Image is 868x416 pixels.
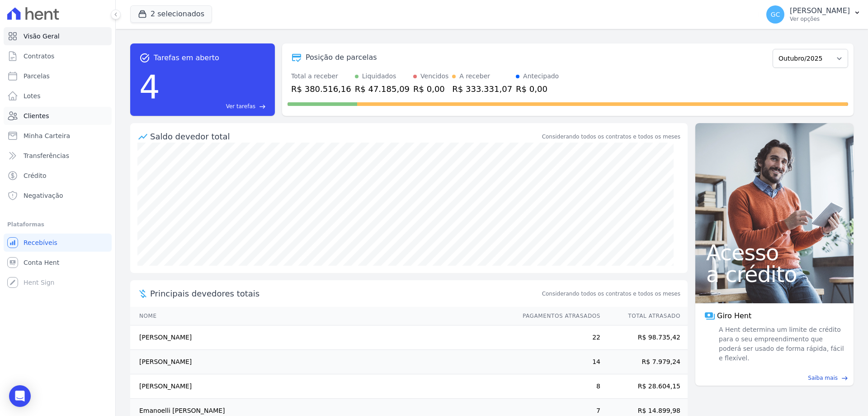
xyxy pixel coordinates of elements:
[514,350,601,374] td: 14
[291,83,351,95] div: R$ 380.516,16
[759,2,868,27] button: GC [PERSON_NAME] Ver opções
[24,171,47,180] span: Crédito
[164,102,266,110] a: Ver tarefas east
[4,147,112,165] a: Transferências
[706,242,843,263] span: Acesso
[9,385,31,407] div: Open Intercom Messenger
[4,107,112,125] a: Clientes
[4,186,112,205] a: Negativação
[154,53,219,63] span: Tarefas em aberto
[420,72,448,81] div: Vencidos
[130,5,212,23] button: 2 selecionados
[291,72,351,81] div: Total a receber
[4,87,112,105] a: Lotes
[24,72,50,81] span: Parcelas
[150,130,540,143] div: Saldo devedor total
[413,83,448,95] div: R$ 0,00
[542,133,680,141] div: Considerando todos os contratos e todos os meses
[306,52,377,63] div: Posição de parcelas
[701,374,848,382] a: Saiba mais east
[808,374,838,382] span: Saiba mais
[4,27,112,45] a: Visão Geral
[4,47,112,65] a: Contratos
[514,325,601,350] td: 22
[459,72,490,81] div: A receber
[601,374,688,399] td: R$ 28.604,15
[362,72,396,81] div: Liquidados
[717,311,751,321] span: Giro Hent
[4,127,112,145] a: Minha Carteira
[226,102,255,110] span: Ver tarefas
[516,83,559,95] div: R$ 0,00
[259,103,266,110] span: east
[24,111,49,120] span: Clientes
[601,325,688,350] td: R$ 98.735,42
[130,325,514,350] td: [PERSON_NAME]
[24,91,41,100] span: Lotes
[601,307,688,325] th: Total Atrasado
[4,253,112,272] a: Conta Hent
[841,375,848,382] span: east
[24,32,60,41] span: Visão Geral
[139,63,160,110] div: 4
[130,350,514,374] td: [PERSON_NAME]
[7,219,108,230] div: Plataformas
[717,325,844,363] span: A Hent determina um limite de crédito para o seu empreendimento que poderá ser usado de forma ráp...
[24,258,59,267] span: Conta Hent
[452,83,512,95] div: R$ 333.331,07
[150,287,540,300] span: Principais devedores totais
[24,151,69,160] span: Transferências
[4,167,112,185] a: Crédito
[523,72,559,81] div: Antecipado
[601,350,688,374] td: R$ 7.979,24
[24,52,54,61] span: Contratos
[771,11,780,18] span: GC
[542,290,680,298] span: Considerando todos os contratos e todos os meses
[4,67,112,85] a: Parcelas
[130,307,514,325] th: Nome
[514,307,601,325] th: Pagamentos Atrasados
[24,191,63,200] span: Negativação
[4,234,112,252] a: Recebíveis
[790,15,850,23] p: Ver opções
[24,131,70,140] span: Minha Carteira
[130,374,514,399] td: [PERSON_NAME]
[24,238,57,247] span: Recebíveis
[706,263,843,285] span: a crédito
[514,374,601,399] td: 8
[139,53,150,63] span: task_alt
[790,6,850,15] p: [PERSON_NAME]
[355,83,410,95] div: R$ 47.185,09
